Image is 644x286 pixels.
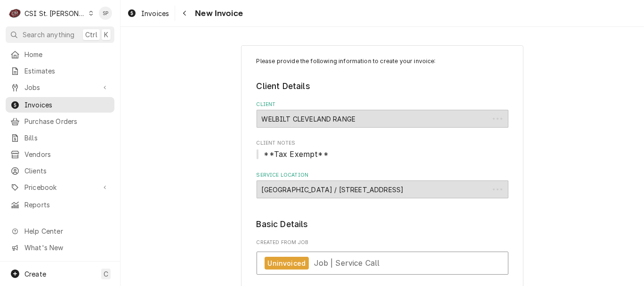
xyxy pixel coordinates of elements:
span: Search anything [23,30,74,40]
a: View Job [257,252,508,275]
span: K [104,30,108,40]
div: Client [257,101,508,128]
a: Home [6,47,114,62]
div: Client Notes [257,139,508,160]
a: Invoices [6,97,114,113]
a: Go to Help Center [6,223,114,239]
a: Reports [6,197,114,212]
span: Pricebook [24,182,96,192]
span: Client Notes [257,148,508,160]
legend: Client Details [257,80,508,92]
span: Bills [24,133,110,143]
div: Shelley Politte's Avatar [99,7,112,20]
div: Hillsboro R3 Schools / 20 Hawk Dr, Hillsboro, MO 63050 [257,180,508,198]
div: SP [99,7,112,20]
p: Please provide the following information to create your invoice: [257,57,508,65]
div: WELBILT CLEVELAND RANGE [257,110,508,128]
a: Clients [6,163,114,179]
span: C [104,269,108,279]
button: Navigate back [177,6,192,21]
span: Home [24,49,110,59]
span: Vendors [24,149,110,159]
span: What's New [24,243,109,253]
span: Invoices [141,8,169,18]
span: Reports [24,200,110,210]
div: Service Location [257,172,508,198]
a: Invoices [123,6,173,21]
a: Bills [6,130,114,146]
div: CSI St. [PERSON_NAME] [24,8,86,18]
div: CSI St. Louis's Avatar [8,7,22,20]
span: Clients [24,166,110,176]
div: Uninvoiced [265,257,309,270]
a: Go to What's New [6,240,114,255]
label: Service Location [257,172,508,179]
span: Created From Job [257,239,508,246]
a: Go to Pricebook [6,180,114,195]
span: Job | Service Call [314,258,380,268]
a: Estimates [6,63,114,79]
button: Search anythingCtrlK [6,26,114,43]
span: Client Notes [257,139,508,147]
span: Ctrl [85,30,97,40]
span: Help Center [24,226,109,236]
span: Jobs [24,82,96,92]
legend: Basic Details [257,218,508,230]
div: Created From Job [257,239,508,279]
div: C [8,7,22,20]
span: Purchase Orders [24,116,110,126]
span: New Invoice [192,7,243,20]
a: Go to Jobs [6,80,114,95]
a: Purchase Orders [6,114,114,129]
label: Client [257,101,508,108]
a: Vendors [6,147,114,162]
span: Estimates [24,66,110,76]
span: Create [24,270,46,278]
span: Invoices [24,100,110,110]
